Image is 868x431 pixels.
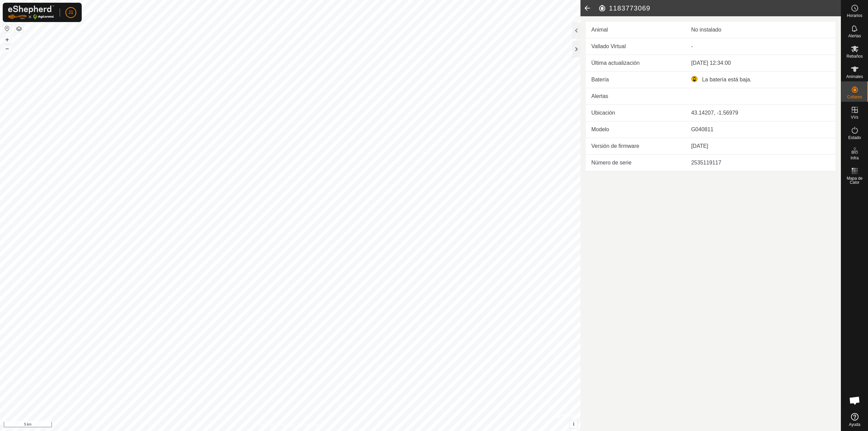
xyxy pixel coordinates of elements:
[851,115,858,119] span: VVs
[586,55,686,72] td: Última actualización
[586,155,686,171] td: Número de serie
[847,95,862,99] span: Collares
[68,9,74,16] span: J1
[302,422,325,428] a: Contáctenos
[3,36,11,44] button: +
[850,156,859,160] span: Infra
[586,38,686,55] td: Vallado Virtual
[586,138,686,155] td: Versión de firmware
[586,22,686,38] td: Animal
[586,88,686,105] td: Alertas
[691,142,830,150] div: [DATE]
[846,75,863,79] span: Animales
[3,44,11,53] button: –
[586,121,686,138] td: Modelo
[573,421,574,427] span: i
[586,72,686,88] td: Batería
[691,109,830,117] div: 43.14207, -1.56979
[586,105,686,121] td: Ubicación
[848,136,861,140] span: Estado
[598,4,841,12] h2: 1183773069
[691,59,830,67] div: [DATE] 12:34:00
[849,423,861,427] span: Ayuda
[841,410,868,429] a: Ayuda
[847,14,862,18] span: Horarios
[845,390,865,411] div: Chat abierto
[691,125,830,134] div: G040811
[843,176,866,184] span: Mapa de Calor
[8,5,54,19] img: Logo Gallagher
[691,26,830,34] div: No instalado
[15,25,23,33] button: Capas del Mapa
[848,34,861,38] span: Alertas
[570,420,577,428] button: i
[691,76,830,84] div: La batería está baja.
[3,24,11,33] button: Restablecer Mapa
[255,422,294,428] a: Política de Privacidad
[691,159,830,167] div: 2535119117
[846,54,863,58] span: Rebaños
[691,43,693,49] app-display-virtual-paddock-transition: -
